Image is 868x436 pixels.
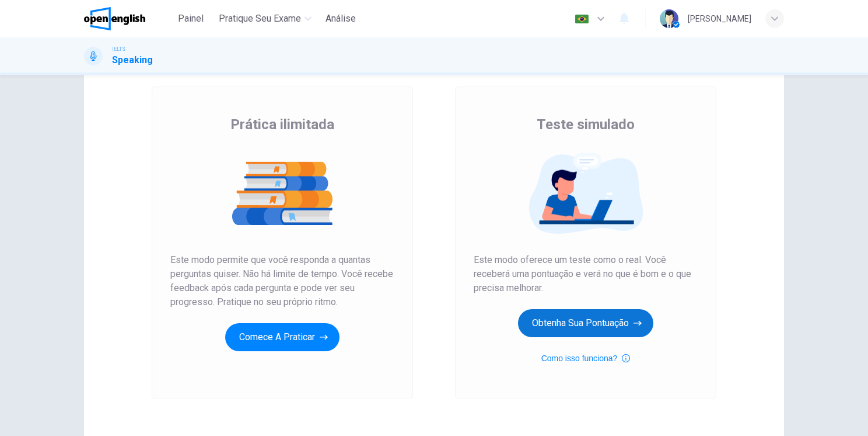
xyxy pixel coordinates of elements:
button: Como isso funciona? [541,351,631,365]
img: Profile picture [660,9,678,28]
button: Comece a praticar [225,323,339,351]
span: Análise [325,12,356,26]
a: OpenEnglish logo [84,7,172,30]
span: Teste simulado [537,115,635,134]
button: Análise [321,8,360,29]
h1: Speaking [112,53,153,67]
span: Painel [178,12,204,26]
span: IELTS [112,45,125,53]
span: Prática ilimitada [230,115,334,134]
img: pt [575,15,589,23]
img: OpenEnglish logo [84,7,145,30]
div: [PERSON_NAME] [688,12,751,26]
span: Este modo permite que você responda a quantas perguntas quiser. Não há limite de tempo. Você rece... [170,253,394,309]
button: Pratique seu exame [214,8,316,29]
button: Obtenha sua pontuação [518,309,653,337]
button: Painel [172,8,209,29]
span: Pratique seu exame [219,12,301,26]
span: Este modo oferece um teste como o real. Você receberá uma pontuação e verá no que é bom e o que p... [474,253,698,295]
